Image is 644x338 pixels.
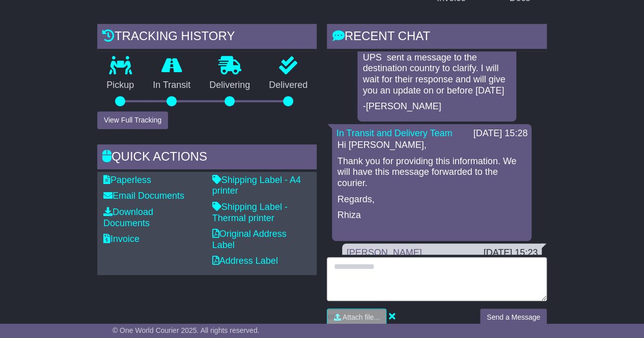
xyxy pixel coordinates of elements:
a: Shipping Label - Thermal printer [212,202,288,223]
p: Pickup [97,80,144,91]
a: Original Address Label [212,229,287,250]
div: Tracking history [97,24,317,51]
a: Invoice [103,234,139,244]
a: In Transit and Delivery Team [336,128,452,138]
div: Quick Actions [97,144,317,172]
p: UPS sent a message to the destination country to clarify. I will wait for their response and will... [362,52,511,96]
div: [DATE] 15:23 [483,248,538,259]
span: © One World Courier 2025. All rights reserved. [113,326,260,334]
a: [PERSON_NAME] [346,248,422,258]
button: Send a Message [480,309,547,326]
p: Regards, [337,194,526,205]
p: -[PERSON_NAME] [362,101,511,112]
p: Rhiza [337,210,526,221]
a: Paperless [103,175,151,185]
p: In Transit [144,80,200,91]
a: Address Label [212,256,278,266]
p: Thank you for providing this information. We will have this message forwarded to the courier. [337,156,526,189]
a: Shipping Label - A4 printer [212,175,301,196]
p: Hi [PERSON_NAME], [337,140,526,151]
div: RECENT CHAT [327,24,547,51]
a: Download Documents [103,207,153,228]
p: Delivering [200,80,260,91]
a: Email Documents [103,191,184,201]
div: [DATE] 15:28 [473,128,527,139]
button: View Full Tracking [97,111,168,129]
p: Delivered [260,80,317,91]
